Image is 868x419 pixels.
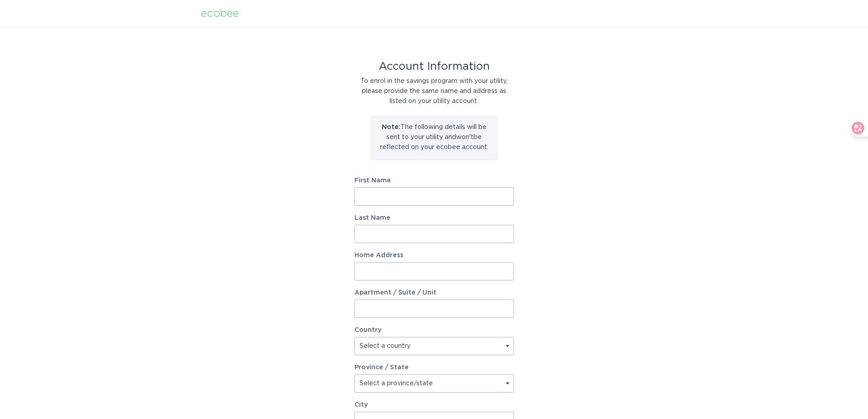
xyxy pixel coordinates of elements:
div: To enrol in the savings program with your utility, please provide the same name and address as li... [354,76,514,106]
label: Province / State [354,364,409,371]
label: Apartment / Suite / Unit [354,290,514,296]
label: City [354,402,514,408]
div: ecobee [201,9,239,19]
p: The following details will be sent to your utility and won't be reflected on your ecobee account. [377,122,491,152]
div: Account Information [354,62,514,72]
label: Country [354,327,381,333]
label: Home Address [354,252,514,259]
label: Last Name [354,215,514,221]
label: First Name [354,177,514,184]
strong: Note: [382,124,401,130]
